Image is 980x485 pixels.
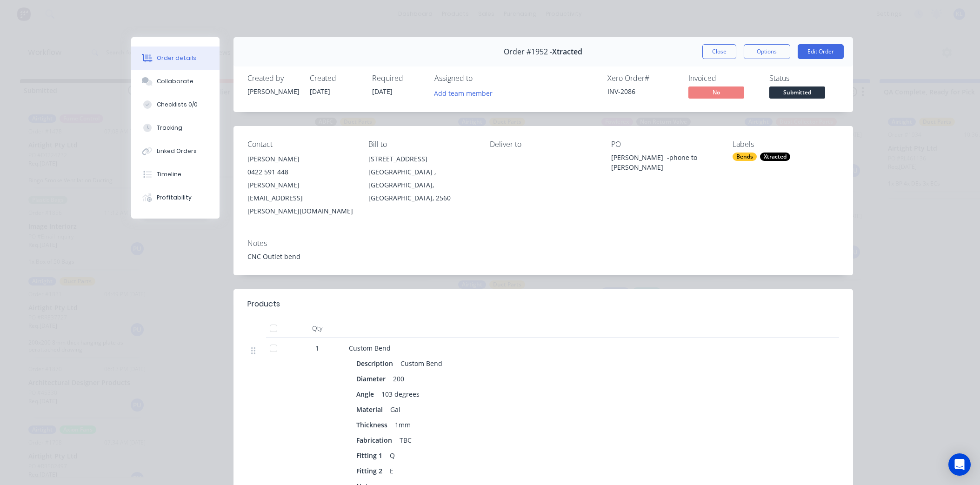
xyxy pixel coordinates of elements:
div: Linked Orders [157,147,197,155]
div: Angle [356,387,378,401]
div: Deliver to [490,140,596,149]
div: Assigned to [434,74,527,83]
div: [GEOGRAPHIC_DATA] , [GEOGRAPHIC_DATA], [GEOGRAPHIC_DATA], 2560 [368,166,475,205]
div: Labels [733,140,839,149]
div: 103 degrees [378,387,423,401]
span: 1 [315,343,319,353]
div: Material [356,403,387,416]
div: TBC [396,433,415,447]
div: Bends [733,153,757,161]
button: Close [702,44,736,59]
div: Tracking [157,124,182,132]
div: Checklists 0/0 [157,100,198,109]
div: Xero Order # [607,74,677,83]
span: [DATE] [310,87,330,96]
div: Required [372,74,423,83]
span: No [688,86,744,98]
span: Xtracted [552,47,582,56]
div: [STREET_ADDRESS] [368,153,475,166]
div: Products [247,299,280,310]
button: Submitted [769,86,825,100]
div: Qty [289,319,345,338]
div: [PERSON_NAME] -phone to [PERSON_NAME] [611,153,718,172]
div: CNC Outlet bend [247,252,839,261]
div: [PERSON_NAME]0422 591 448[PERSON_NAME][EMAIL_ADDRESS][PERSON_NAME][DOMAIN_NAME] [247,153,354,218]
span: Order #1952 - [504,47,552,56]
button: Timeline [131,163,220,186]
div: Order details [157,54,196,62]
span: Submitted [769,86,825,98]
div: Status [769,74,839,83]
div: Fitting 2 [356,464,386,478]
div: Collaborate [157,77,193,86]
div: Open Intercom Messenger [948,453,971,476]
span: Custom Bend [349,344,391,352]
div: Contact [247,140,354,149]
div: E [386,464,397,478]
button: Checklists 0/0 [131,93,220,116]
div: Invoiced [688,74,758,83]
div: Profitability [157,193,192,202]
button: Edit Order [798,44,844,59]
button: Options [744,44,790,59]
div: Fabrication [356,433,396,447]
div: 0422 591 448 [247,166,354,179]
div: Diameter [356,372,389,385]
div: [STREET_ADDRESS][GEOGRAPHIC_DATA] , [GEOGRAPHIC_DATA], [GEOGRAPHIC_DATA], 2560 [368,153,475,205]
button: Add team member [434,86,498,99]
button: Linked Orders [131,140,220,163]
div: Gal [387,403,404,416]
div: [PERSON_NAME] [247,153,354,166]
div: Thickness [356,418,391,432]
div: Notes [247,239,839,248]
div: INV-2086 [607,86,677,96]
div: 1mm [391,418,414,432]
div: [PERSON_NAME] [247,86,299,96]
div: Created by [247,74,299,83]
button: Tracking [131,116,220,140]
button: Order details [131,47,220,70]
div: Description [356,357,397,370]
button: Profitability [131,186,220,209]
button: Collaborate [131,70,220,93]
div: Q [386,449,399,462]
div: Bill to [368,140,475,149]
button: Add team member [429,86,497,99]
div: Timeline [157,170,181,179]
div: Custom Bend [397,357,446,370]
span: [DATE] [372,87,393,96]
div: [PERSON_NAME][EMAIL_ADDRESS][PERSON_NAME][DOMAIN_NAME] [247,179,354,218]
div: Fitting 1 [356,449,386,462]
div: PO [611,140,718,149]
div: Xtracted [760,153,790,161]
div: 200 [389,372,408,385]
div: Created [310,74,361,83]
